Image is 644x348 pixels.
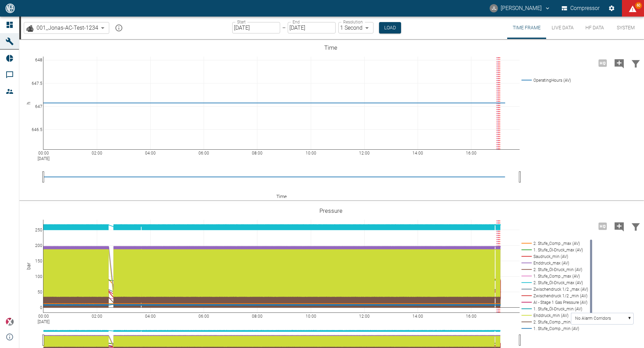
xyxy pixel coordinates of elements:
button: HF Data [579,17,610,39]
img: Xplore Logo [6,318,14,326]
label: End [293,19,299,25]
img: logo [5,3,16,13]
button: Compressor [560,2,601,14]
button: Filter Chart Data [627,217,644,235]
input: MM/DD/YYYY [232,22,280,33]
a: 001_Jonas-AC-Test-1234 [25,24,98,32]
button: mission info [112,21,126,35]
button: Settings [605,2,618,14]
span: 60 [635,2,642,9]
span: High Resolution only available for periods of <3 days [594,59,611,66]
span: High Resolution only available for periods of <3 days [594,222,611,229]
button: System [610,17,641,39]
text: No Alarm Corridors [575,316,611,321]
p: – [282,24,286,32]
input: MM/DD/YYYY [288,22,336,33]
button: ai-cas@nea-x.net [489,2,552,14]
span: 001_Jonas-AC-Test-1234 [37,24,98,32]
button: Time Frame [507,17,546,39]
button: Live Data [546,17,579,39]
button: Load [379,22,401,33]
button: Add comment [611,217,627,235]
button: Add comment [611,54,627,72]
label: Resolution [343,19,362,25]
div: JL [490,4,498,12]
label: Start [237,19,246,25]
button: Filter Chart Data [627,54,644,72]
div: 1 Second [338,22,374,33]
